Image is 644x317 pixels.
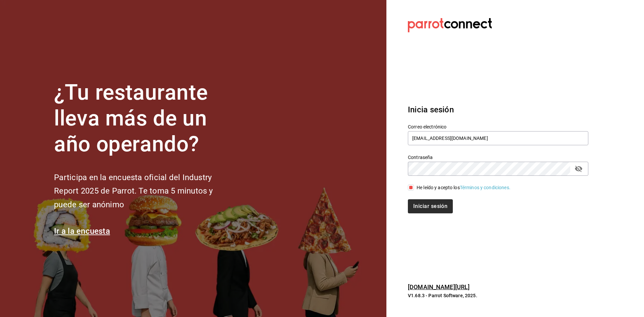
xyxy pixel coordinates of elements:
label: Correo electrónico [408,124,588,129]
a: Ir a la encuesta [54,226,110,236]
div: He leído y acepto los [417,184,511,191]
h1: ¿Tu restaurante lleva más de un año operando? [54,80,235,157]
input: Ingresa tu correo electrónico [408,131,588,145]
button: Iniciar sesión [408,199,453,213]
button: passwordField [573,163,584,174]
a: Términos y condiciones. [460,185,511,190]
label: Contraseña [408,155,588,160]
p: V1.68.3 - Parrot Software, 2025. [408,292,588,299]
a: [DOMAIN_NAME][URL] [408,283,470,290]
h3: Inicia sesión [408,104,588,116]
h2: Participa en la encuesta oficial del Industry Report 2025 de Parrot. Te toma 5 minutos y puede se... [54,171,235,212]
